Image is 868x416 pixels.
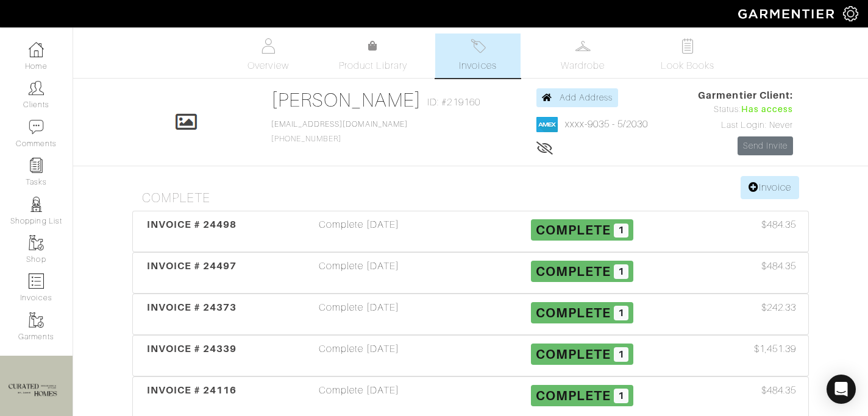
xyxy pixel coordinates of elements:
span: $484.35 [761,259,796,273]
a: Send Invite [738,136,794,155]
a: Look Books [645,33,730,78]
img: american_express-1200034d2e149cdf2cc7894a33a747db654cf6f8355cb502592f1d228b2ac700.png [536,117,558,132]
span: INVOICE # 24339 [147,343,237,354]
span: INVOICE # 24116 [147,384,237,396]
span: Overview [247,58,288,73]
a: Wardrobe [540,33,625,78]
a: INVOICE # 24339 Complete [DATE] Complete 1 $1,451.39 [132,335,809,376]
img: reminder-icon-8004d30b9f0a5d33ae49ab947aed9ed385cf756f9e5892f1edd6e32f2345188e.png [29,158,44,173]
span: $484.35 [761,217,796,232]
a: [PERSON_NAME] [271,89,422,111]
img: orders-27d20c2124de7fd6de4e0e44c1d41de31381a507db9b33961299e4e07d508b8c.svg [471,38,486,54]
div: Complete [DATE] [247,259,471,287]
div: Status: [698,103,793,116]
img: garmentier-logo-header-white-b43fb05a5012e4ada735d5af1a66efaba907eab6374d6393d1fbf88cb4ef424d.png [732,3,843,24]
span: 1 [614,389,628,403]
a: INVOICE # 24373 Complete [DATE] Complete 1 $242.33 [132,294,809,335]
img: dashboard-icon-dbcd8f5a0b271acd01030246c82b418ddd0df26cd7fceb0bd07c9910d44c42f6.png [29,42,44,57]
span: $1,451.39 [754,342,796,356]
img: basicinfo-40fd8af6dae0f16599ec9e87c0ef1c0a1fdea2edbe929e3d69a839185d80c458.svg [261,38,276,54]
span: Complete [536,305,611,320]
img: orders-icon-0abe47150d42831381b5fb84f609e132dff9fe21cb692f30cb5eec754e2cba89.png [29,273,44,289]
a: xxxx-9035 - 5/2030 [565,119,649,130]
a: Overview [226,33,311,78]
span: Invoices [459,58,496,73]
span: $484.35 [761,383,796,398]
span: INVOICE # 24497 [147,260,237,272]
span: [PHONE_NUMBER] [271,120,408,143]
div: Open Intercom Messenger [827,375,856,404]
span: 1 [614,306,628,320]
img: todo-9ac3debb85659649dc8f770b8b6100bb5dab4b48dedcbae339e5042a72dfd3cc.svg [680,38,695,54]
img: garments-icon-b7da505a4dc4fd61783c78ac3ca0ef83fa9d6f193b1c9dc38574b1d14d53ca28.png [29,312,44,328]
a: INVOICE # 24497 Complete [DATE] Complete 1 $484.35 [132,252,809,294]
a: Invoice [741,176,799,199]
span: Complete [536,347,611,362]
div: Complete [DATE] [247,383,471,411]
img: garments-icon-b7da505a4dc4fd61783c78ac3ca0ef83fa9d6f193b1c9dc38574b1d14d53ca28.png [29,235,44,250]
span: 1 [614,224,628,238]
span: Add Address [560,93,613,102]
span: Garmentier Client: [698,88,793,103]
a: Invoices [435,33,521,78]
span: Complete [536,388,611,403]
span: ID: #219160 [427,95,480,110]
span: Complete [536,264,611,279]
span: Look Books [661,58,715,73]
span: $242.33 [761,300,796,315]
img: wardrobe-487a4870c1b7c33e795ec22d11cfc2ed9d08956e64fb3008fe2437562e282088.svg [575,38,591,54]
span: INVOICE # 24373 [147,301,237,313]
a: [EMAIL_ADDRESS][DOMAIN_NAME] [271,120,408,129]
a: Add Address [536,88,619,107]
span: 1 [614,347,628,362]
div: Complete [DATE] [247,300,471,328]
h4: Complete [142,191,809,206]
span: Has access [741,103,794,116]
a: Product Library [330,39,416,73]
span: Wardrobe [561,58,605,73]
img: gear-icon-white-bd11855cb880d31180b6d7d6211b90ccbf57a29d726f0c71d8c61bd08dd39cc2.png [843,6,858,21]
img: stylists-icon-eb353228a002819b7ec25b43dbf5f0378dd9e0616d9560372ff212230b889e62.png [29,197,44,212]
span: Product Library [339,58,408,73]
img: comment-icon-a0a6a9ef722e966f86d9cbdc48e553b5cf19dbc54f86b18d962a5391bc8f6eb6.png [29,119,44,135]
span: 1 [614,264,628,279]
div: Last Login: Never [698,119,793,132]
a: INVOICE # 24498 Complete [DATE] Complete 1 $484.35 [132,211,809,252]
span: INVOICE # 24498 [147,219,237,230]
img: clients-icon-6bae9207a08558b7cb47a8932f037763ab4055f8c8b6bfacd5dc20c3e0201464.png [29,80,44,96]
div: Complete [DATE] [247,342,471,370]
div: Complete [DATE] [247,217,471,245]
span: Complete [536,222,611,238]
